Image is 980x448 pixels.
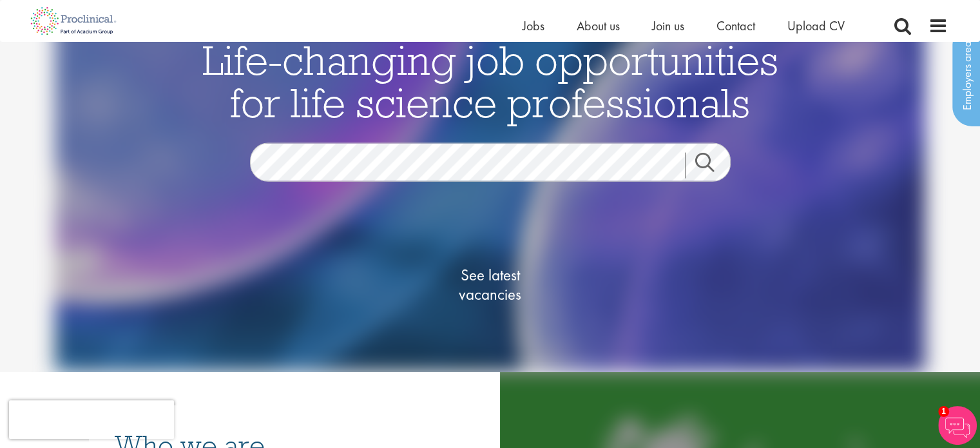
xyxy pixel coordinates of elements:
[523,17,544,34] a: Jobs
[426,214,555,356] a: See latestvacancies
[577,17,620,34] a: About us
[716,17,755,34] a: Contact
[426,266,555,304] span: See latest vacancies
[202,34,778,128] span: Life-changing job opportunities for life science professionals
[938,406,977,445] img: Chatbot
[787,17,845,34] a: Upload CV
[938,406,949,417] span: 1
[9,400,174,439] iframe: reCAPTCHA
[685,153,740,179] a: Job search submit button
[652,17,684,34] a: Join us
